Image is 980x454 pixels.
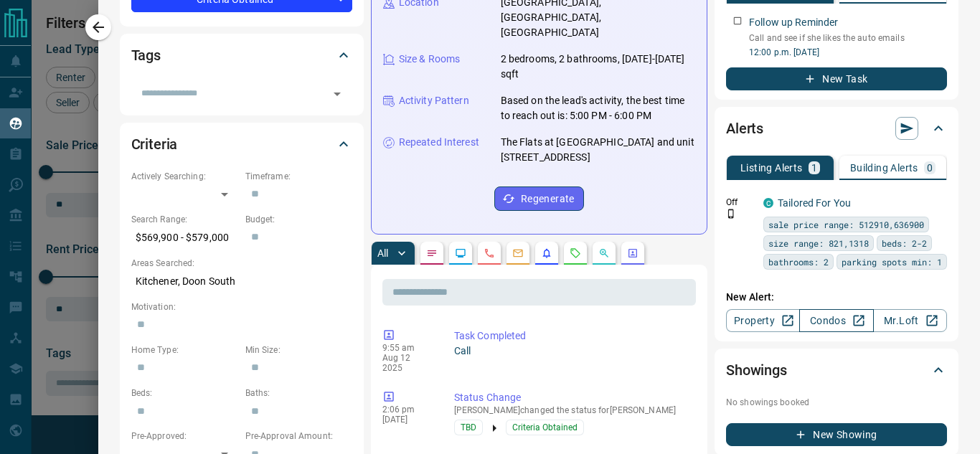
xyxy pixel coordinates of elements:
p: Baths: [245,387,352,399]
button: Open [327,84,347,104]
div: Tags [131,38,352,72]
span: Criteria Obtained [512,420,578,435]
h2: Showings [726,359,787,382]
p: $569,900 - $579,000 [131,226,238,250]
p: The Flats at [GEOGRAPHIC_DATA] and unit [STREET_ADDRESS] [501,135,695,165]
p: Call and see if she likes the auto emails [749,32,947,44]
span: beds: 2-2 [882,236,927,250]
p: Search Range: [131,213,238,226]
svg: Notes [426,247,438,259]
p: Budget: [245,213,352,226]
p: Areas Searched: [131,257,352,270]
span: sale price range: 512910,636900 [768,217,924,232]
svg: Lead Browsing Activity [455,247,466,259]
p: Activity Pattern [399,93,469,108]
p: Beds: [131,387,238,399]
p: [DATE] [382,415,433,425]
p: 12:00 p.m. [DATE] [749,46,947,59]
p: Building Alerts [850,163,918,173]
p: Motivation: [131,301,352,313]
a: Tailored For You [778,197,851,209]
p: Call [454,344,690,359]
svg: Requests [570,247,581,259]
span: parking spots min: 1 [842,255,942,269]
a: Condos [799,309,873,332]
p: Status Change [454,390,690,405]
p: Off [726,196,755,209]
svg: Emails [512,247,524,259]
div: Alerts [726,111,947,146]
p: Repeated Interest [399,135,479,150]
p: Follow up Reminder [749,15,838,30]
p: 9:55 am [382,343,433,353]
p: Home Type: [131,344,238,356]
p: Pre-Approval Amount: [245,430,352,443]
div: condos.ca [763,198,773,208]
p: Kitchener, Doon South [131,270,352,293]
p: Size & Rooms [399,52,461,67]
p: Based on the lead's activity, the best time to reach out is: 5:00 PM - 6:00 PM [501,93,695,123]
button: New Task [726,67,947,90]
p: Pre-Approved: [131,430,238,443]
p: All [377,248,389,258]
p: Aug 12 2025 [382,353,433,373]
p: Listing Alerts [740,163,803,173]
svg: Push Notification Only [726,209,736,219]
button: Regenerate [494,186,584,211]
p: Task Completed [454,328,690,344]
svg: Calls [484,247,495,259]
svg: Opportunities [598,247,610,259]
p: Min Size: [245,344,352,356]
svg: Listing Alerts [541,247,552,259]
p: 2 bedrooms, 2 bathrooms, [DATE]-[DATE] sqft [501,52,695,82]
p: Timeframe: [245,170,352,183]
h2: Criteria [131,133,178,156]
p: 2:06 pm [382,405,433,415]
p: [PERSON_NAME] changed the status for [PERSON_NAME] [454,405,690,415]
svg: Agent Actions [627,247,639,259]
span: TBD [461,420,476,435]
p: New Alert: [726,290,947,305]
p: No showings booked [726,396,947,409]
button: New Showing [726,423,947,446]
h2: Tags [131,44,161,67]
p: 1 [811,163,817,173]
a: Mr.Loft [873,309,947,332]
span: bathrooms: 2 [768,255,829,269]
h2: Alerts [726,117,763,140]
div: Showings [726,353,947,387]
span: size range: 821,1318 [768,236,869,250]
div: Criteria [131,127,352,161]
p: Actively Searching: [131,170,238,183]
a: Property [726,309,800,332]
p: 0 [927,163,933,173]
